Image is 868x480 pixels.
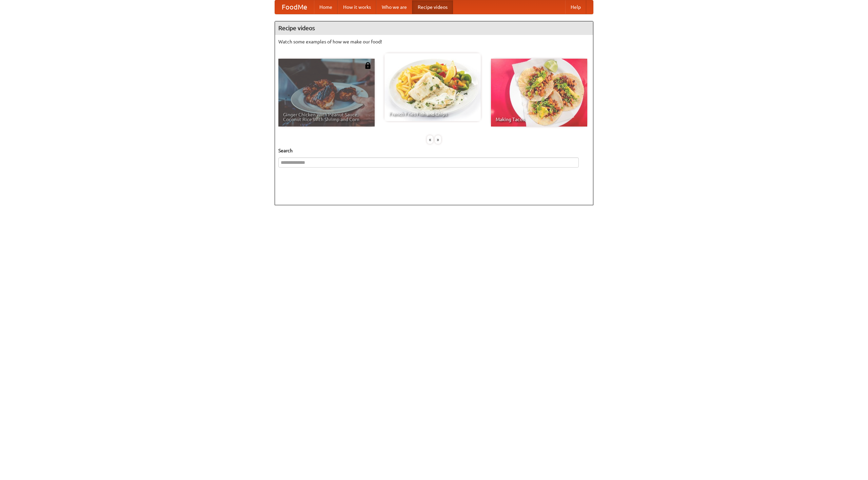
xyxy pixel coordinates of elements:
div: « [427,135,433,144]
div: » [435,135,441,144]
a: French Fries Fish and Chips [384,53,481,121]
a: Who we are [376,0,412,14]
a: Help [565,0,586,14]
a: Recipe videos [412,0,453,14]
span: Making Tacos [496,117,583,122]
h4: Recipe videos [275,21,593,35]
span: French Fries Fish and Chips [389,112,476,116]
img: 483408.png [364,62,371,69]
a: FoodMe [275,0,314,14]
p: Watch some examples of how we make our food! [278,38,590,45]
a: Home [314,0,338,14]
a: How it works [338,0,376,14]
h5: Search [278,147,590,154]
a: Making Tacos [491,59,587,127]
